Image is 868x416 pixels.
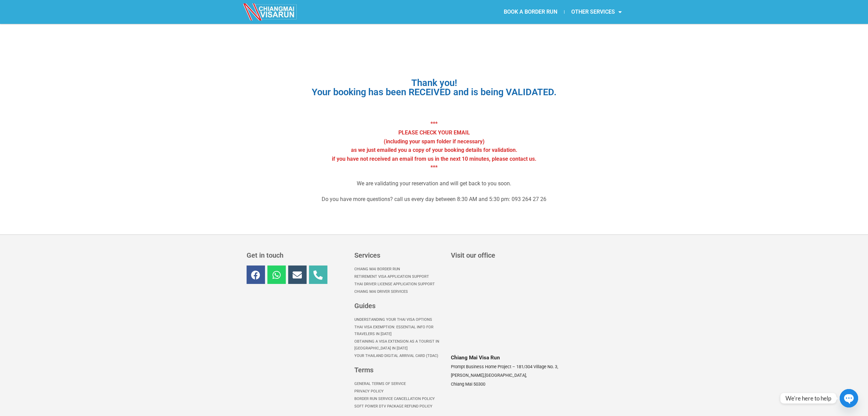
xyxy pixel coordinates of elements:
[384,120,485,144] strong: *** PLEASE CHECK YOUR EMAIL (including your spam folder if necessary)
[354,395,444,403] a: Border Run Service Cancellation Policy
[332,147,536,171] strong: as we just emailed you a copy of your booking details for validation. if you have not received an...
[259,179,610,188] p: We are validating your reservation and will get back to you soon.
[434,4,629,20] nav: Menu
[451,364,515,369] span: Prompt Business Home Project –
[259,195,610,204] p: Do you have more questions? call us every day between 8:30 AM and 5:30 pm: 093 264 27 26
[564,4,629,20] a: OTHER SERVICES
[354,316,444,324] a: Understanding Your Thai Visa options
[354,367,444,373] h3: Terms
[354,380,444,388] a: General Terms of Service
[354,388,444,395] a: Privacy Policy
[354,380,444,410] nav: Menu
[354,302,444,309] h3: Guides
[354,403,444,410] a: Soft Power DTV Package Refund Policy
[354,281,444,288] a: Thai Driver License Application Support
[354,352,444,360] a: Your Thailand Digital Arrival Card (TDAC)
[451,373,527,387] span: [GEOGRAPHIC_DATA], Chiang Mai 50300
[354,266,444,273] a: Chiang Mai Border Run
[497,4,564,20] a: BOOK A BORDER RUN
[451,355,500,361] span: Chiang Mai Visa Run
[354,316,444,360] nav: Menu
[354,288,444,296] a: Chiang Mai Driver Services
[354,273,444,281] a: Retirement Visa Application Support
[354,266,444,296] nav: Menu
[247,252,348,259] h3: Get in touch
[259,78,610,97] h1: Thank you! Your booking has been RECEIVED and is being VALIDATED.
[354,252,444,259] h3: Services
[354,324,444,338] a: Thai Visa Exemption: Essential Info for Travelers in [DATE]
[354,338,444,352] a: Obtaining a Visa Extension as a Tourist in [GEOGRAPHIC_DATA] in [DATE]
[451,252,620,259] h3: Visit our office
